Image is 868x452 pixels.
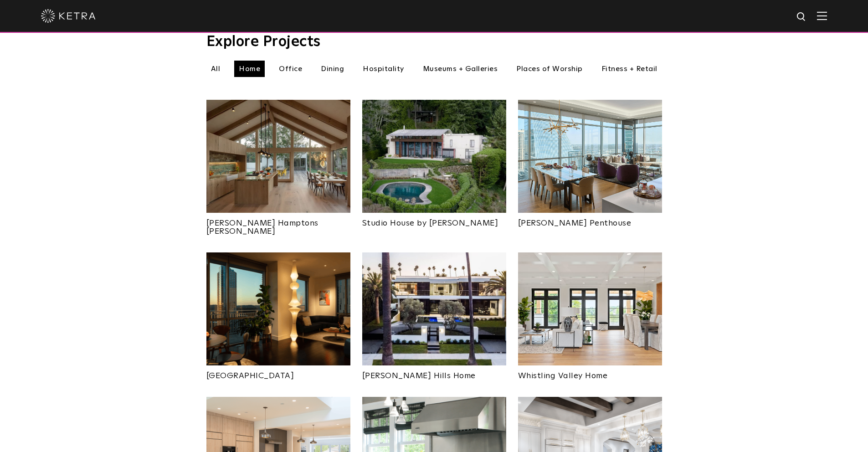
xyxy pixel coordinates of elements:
[362,252,506,365] img: beverly-hills-home-web-14
[597,61,662,77] li: Fitness + Retail
[234,61,265,77] li: Home
[206,100,350,213] img: Project_Landing_Thumbnail-2021
[41,9,96,23] img: ketra-logo-2019-white
[206,365,350,380] a: [GEOGRAPHIC_DATA]
[518,252,662,365] img: New-Project-Page-hero-(3x)_0022_9621-Whistling-Valley-Rd__010
[512,61,587,77] li: Places of Worship
[817,11,827,20] img: Hamburger%20Nav.svg
[362,213,506,227] a: Studio House by [PERSON_NAME]
[418,61,503,77] li: Museums + Galleries
[206,61,225,77] li: All
[518,213,662,227] a: [PERSON_NAME] Penthouse
[518,100,662,213] img: Project_Landing_Thumbnail-2022smaller
[206,35,662,49] h3: Explore Projects
[206,252,350,365] img: New-Project-Page-hero-(3x)_0026_012-edit
[274,61,307,77] li: Office
[316,61,349,77] li: Dining
[796,11,807,23] img: search icon
[518,365,662,380] a: Whistling Valley Home
[362,365,506,380] a: [PERSON_NAME] Hills Home
[206,213,350,236] a: [PERSON_NAME] Hamptons [PERSON_NAME]
[358,61,409,77] li: Hospitality
[362,100,506,213] img: An aerial view of Olson Kundig's Studio House in Seattle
